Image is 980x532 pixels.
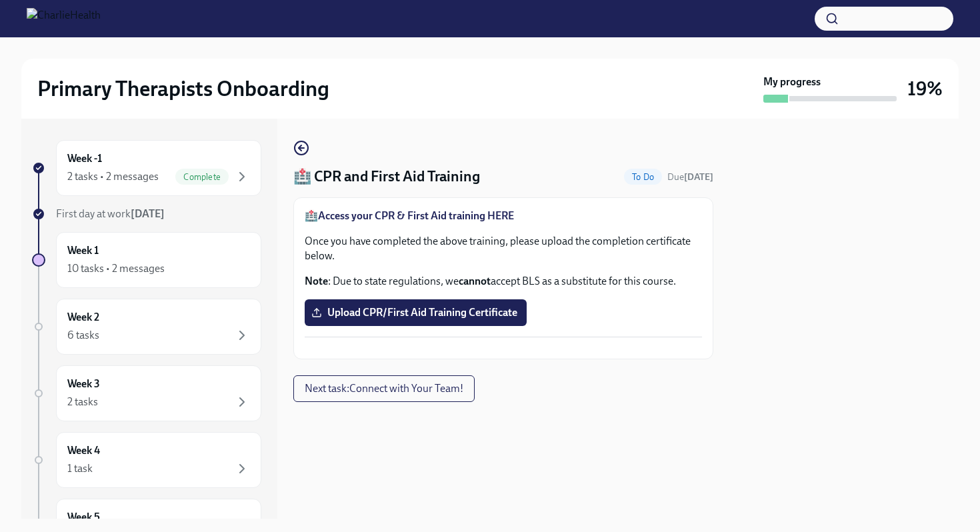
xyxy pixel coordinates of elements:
span: Upload CPR/First Aid Training Certificate [314,306,517,319]
a: Week 41 task [32,432,261,488]
h6: Week 4 [67,443,100,458]
span: To Do [624,172,662,182]
p: Once you have completed the above training, please upload the completion certificate below. [305,234,702,263]
a: First day at work[DATE] [32,207,261,221]
a: Week 32 tasks [32,365,261,421]
h2: Primary Therapists Onboarding [37,75,329,102]
div: 2 tasks • 2 messages [67,169,159,184]
h4: 🏥 CPR and First Aid Training [293,167,480,187]
div: 6 tasks [67,328,99,343]
div: 1 task [67,461,93,476]
span: First day at work [56,207,165,220]
strong: [DATE] [684,171,713,183]
img: CharlieHealth [27,8,101,29]
p: : Due to state regulations, we accept BLS as a substitute for this course. [305,274,702,289]
a: Week -12 tasks • 2 messagesComplete [32,140,261,196]
label: Upload CPR/First Aid Training Certificate [305,299,527,326]
a: Week 26 tasks [32,299,261,355]
h3: 19% [907,77,943,101]
h6: Week 1 [67,243,99,258]
strong: cannot [459,275,491,287]
strong: [DATE] [131,207,165,220]
a: Week 110 tasks • 2 messages [32,232,261,288]
span: Complete [175,172,229,182]
h6: Week 3 [67,377,100,391]
div: 10 tasks • 2 messages [67,261,165,276]
h6: Week 5 [67,510,100,525]
div: 2 tasks [67,395,98,409]
strong: Note [305,275,328,287]
span: Next task : Connect with Your Team! [305,382,463,395]
h6: Week -1 [67,151,102,166]
span: August 23rd, 2025 09:00 [667,171,713,183]
p: 🏥 [305,209,702,223]
strong: My progress [763,75,821,89]
button: Next task:Connect with Your Team! [293,375,475,402]
span: Due [667,171,713,183]
a: Access your CPR & First Aid training HERE [318,209,514,222]
h6: Week 2 [67,310,99,325]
